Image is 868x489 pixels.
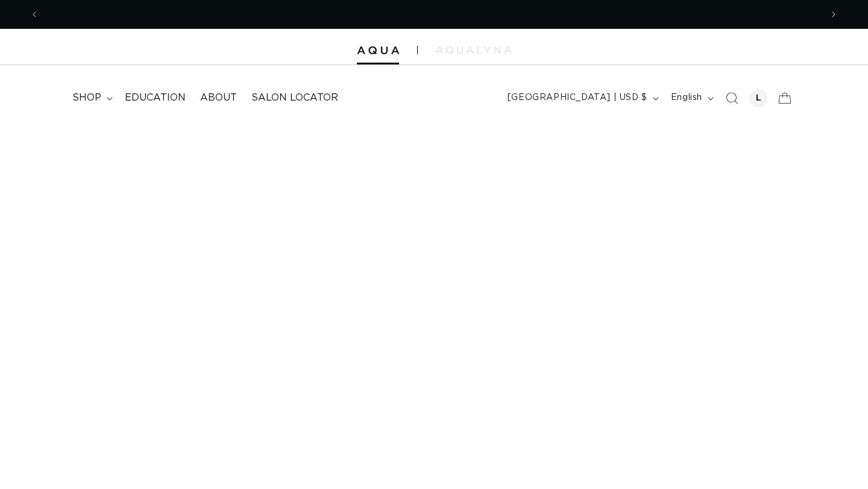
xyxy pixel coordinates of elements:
p: Premium hair extensions designed for seamless [72,360,434,374]
button: [GEOGRAPHIC_DATA] | USD $ [500,87,664,110]
summary: Search [719,85,745,111]
a: About [193,84,244,111]
img: aqualyna.com [436,46,511,54]
button: Previous announcement [21,3,48,26]
span: About [200,92,237,104]
a: SEE OUR SYSTEMS [72,424,198,452]
p: you can trust , behind the chair, every time. [72,388,434,403]
summary: shop [65,84,118,111]
button: English [664,87,719,110]
p: BUILT FOR PERFORMANCE. TRUSTED BY PROFESSIONALS. [72,180,434,347]
p: blends, consistent results, and performance [72,374,434,388]
span: shop [72,92,101,104]
img: Aqua Hair Extensions [357,46,399,55]
a: Salon Locator [244,84,345,111]
span: Salon Locator [251,92,338,104]
button: Next announcement [820,3,847,26]
span: English [671,92,702,104]
span: Education [125,92,186,104]
span: [GEOGRAPHIC_DATA] | USD $ [508,92,647,104]
a: Education [118,84,193,111]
